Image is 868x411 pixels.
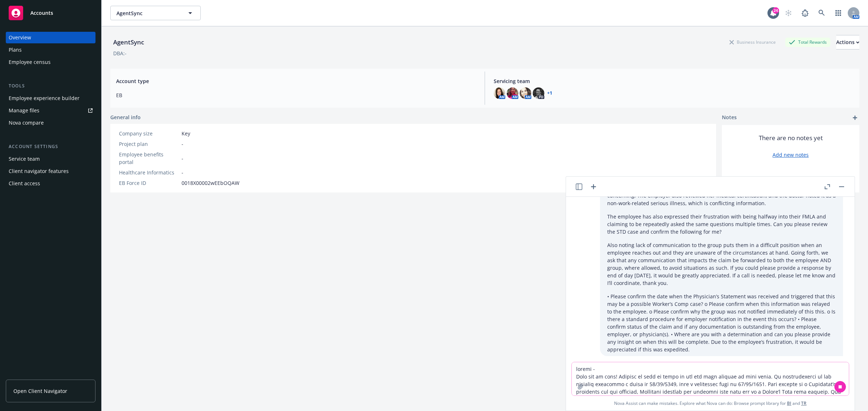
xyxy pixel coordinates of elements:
[182,155,183,162] span: -
[116,9,179,17] span: AgentSync
[119,140,179,148] div: Project plan
[836,35,859,49] button: Actions
[9,105,39,116] div: Manage files
[9,44,22,56] div: Plans
[520,87,531,99] img: photo
[13,387,67,395] span: Open Client Navigator
[607,293,836,353] p: • Please confirm the date when the Physician’s Statement was received and triggered that this may...
[6,92,95,104] a: Employee experience builder
[30,10,53,16] span: Accounts
[6,56,95,68] a: Employee census
[781,6,796,20] a: Start snowing
[182,130,190,137] span: Key
[773,7,779,14] div: 24
[801,400,807,406] a: TR
[798,6,812,20] a: Report a Bug
[722,113,737,122] span: Notes
[9,178,40,189] div: Client access
[6,117,95,129] a: Nova compare
[6,143,95,150] div: Account settings
[787,400,791,406] a: BI
[726,38,779,47] div: Business Insurance
[851,113,859,122] a: add
[607,161,836,207] p: reword - Hope all is well! Jumping in here in hopes we can get some clarity on this claim. My und...
[9,56,51,68] div: Employee census
[814,6,829,20] a: Search
[773,151,809,159] a: Add new notes
[507,87,518,99] img: photo
[182,179,239,187] span: 0018X00002wEEbOQAW
[116,91,476,99] span: EB
[547,91,552,95] a: +1
[9,165,69,177] div: Client navigator features
[785,38,830,47] div: Total Rewards
[759,134,823,142] span: There are no notes yet
[6,82,95,90] div: Tools
[569,396,852,411] span: Nova Assist can make mistakes. Explore what Nova can do: Browse prompt library for and
[116,77,476,85] span: Account type
[494,77,854,85] span: Servicing team
[6,3,95,23] a: Accounts
[607,213,836,235] p: The employee has also expressed their frustration with being halfway into their FMLA and claiming...
[182,169,183,176] span: -
[119,130,179,137] div: Company size
[6,153,95,165] a: Service team
[6,32,95,43] a: Overview
[110,113,141,121] span: General info
[831,6,846,20] a: Switch app
[110,38,147,47] div: AgentSync
[110,6,201,20] button: AgentSync
[9,153,40,165] div: Service team
[6,178,95,189] a: Client access
[533,87,544,99] img: photo
[836,35,859,49] div: Actions
[119,151,179,166] div: Employee benefits portal
[9,117,44,129] div: Nova compare
[9,92,80,104] div: Employee experience builder
[119,169,179,176] div: Healthcare Informatics
[6,105,95,116] a: Manage files
[607,241,836,287] p: Also noting lack of communication to the group puts them in a difficult position when an employee...
[113,49,127,57] div: DBA: -
[9,32,31,43] div: Overview
[119,179,179,187] div: EB Force ID
[182,140,183,148] span: -
[6,165,95,177] a: Client navigator features
[494,87,505,99] img: photo
[6,44,95,56] a: Plans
